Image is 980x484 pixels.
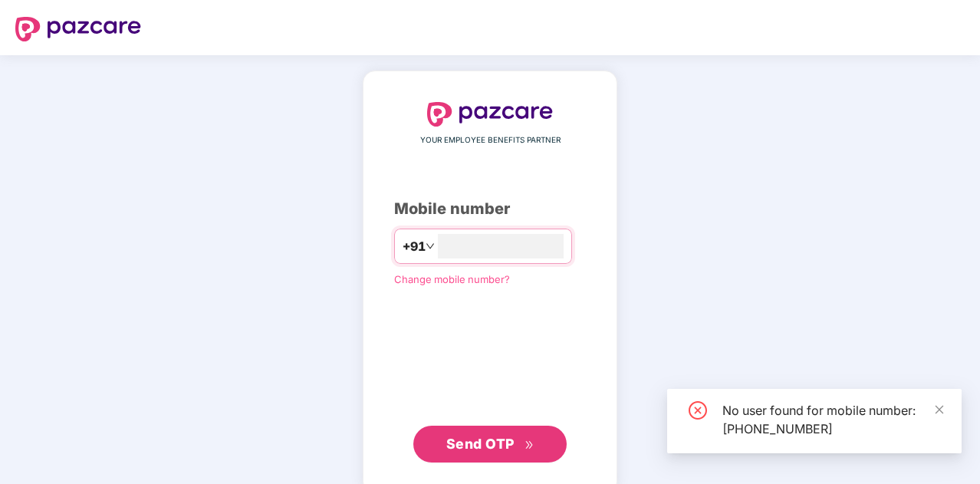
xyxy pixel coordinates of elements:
[934,404,945,415] span: close
[15,17,141,41] img: logo
[403,237,426,256] span: +91
[722,401,943,438] div: No user found for mobile number: [PHONE_NUMBER]
[689,401,707,420] span: close-circle
[427,102,553,127] img: logo
[426,242,435,251] span: down
[525,440,534,450] span: double-right
[413,426,567,463] button: Send OTPdouble-right
[394,197,586,221] div: Mobile number
[446,436,515,452] span: Send OTP
[420,134,561,147] span: YOUR EMPLOYEE BENEFITS PARTNER
[394,273,510,285] a: Change mobile number?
